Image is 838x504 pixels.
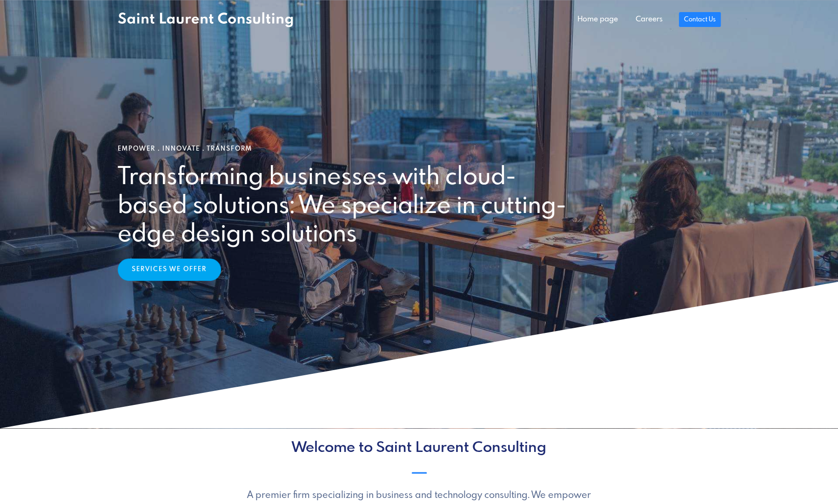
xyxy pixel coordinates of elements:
[118,145,721,153] h1: Empower . Innovate . Transform
[118,164,570,249] h2: Transforming businesses with cloud-based solutions: We specialize in cutting-edge design solutions
[569,10,627,29] a: Home page
[679,12,720,27] a: Contact Us
[118,259,221,281] a: Services We Offer
[627,10,671,29] a: Careers
[118,439,721,457] h2: Welcome to Saint Laurent Consulting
